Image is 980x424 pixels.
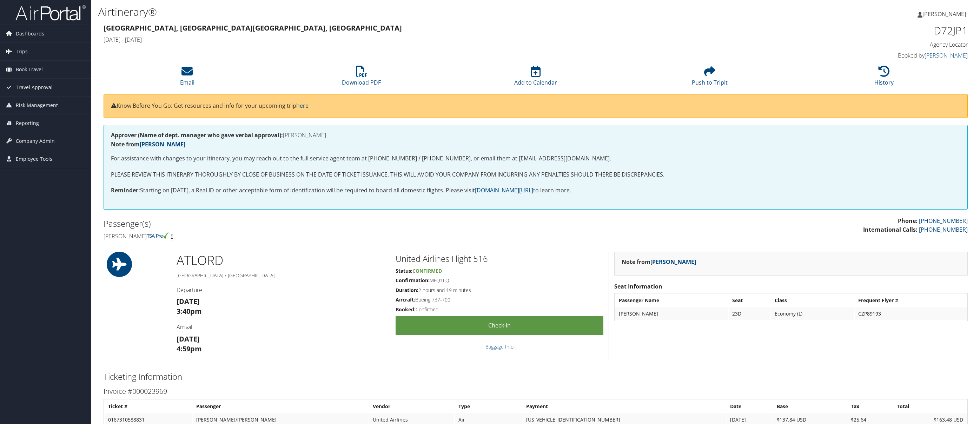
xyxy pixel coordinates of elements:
h3: Invoice #000023969 [104,386,968,396]
h4: [PERSON_NAME] [104,232,530,240]
strong: Note from [622,258,696,266]
h2: Passenger(s) [104,218,530,230]
strong: [DATE] [177,297,200,306]
strong: Reminder: [111,186,140,194]
h5: 2 hours and 19 minutes [396,287,603,294]
span: Reporting [16,114,39,132]
a: [PERSON_NAME] [650,258,696,266]
h4: Booked by [760,52,968,59]
strong: Confirmation: [396,277,430,284]
strong: Phone: [898,217,918,225]
strong: International Calls: [863,226,918,233]
th: Class [771,294,854,307]
p: Know Before You Go: Get resources and info for your upcoming trip [111,101,960,111]
a: Baggage Info [485,343,514,350]
th: Frequent Flyer # [855,294,967,307]
span: Company Admin [16,132,55,150]
h1: ATL ORD [177,252,385,269]
td: Economy (L) [771,307,854,320]
th: Ticket # [105,400,192,413]
h2: Ticketing Information [104,371,968,383]
h2: United Airlines Flight 516 [396,253,603,265]
strong: [DATE] [177,334,200,344]
a: Check-in [396,316,603,335]
a: [DOMAIN_NAME][URL] [475,186,533,194]
a: here [296,102,309,110]
td: CZP89193 [855,307,967,320]
td: [PERSON_NAME] [615,307,728,320]
a: Email [180,69,194,86]
th: Tax [847,400,893,413]
a: [PHONE_NUMBER] [919,217,968,225]
h4: [DATE] - [DATE] [104,36,749,44]
th: Base [773,400,847,413]
strong: Duration: [396,287,418,293]
th: Seat [729,294,770,307]
th: Passenger Name [615,294,728,307]
strong: [GEOGRAPHIC_DATA], [GEOGRAPHIC_DATA] [GEOGRAPHIC_DATA], [GEOGRAPHIC_DATA] [104,23,402,33]
p: For assistance with changes to your itinerary, you may reach out to the full service agent team a... [111,154,960,163]
h1: D72JP1 [760,23,968,38]
a: [PHONE_NUMBER] [919,226,968,233]
a: Download PDF [342,69,381,86]
th: Vendor [369,400,454,413]
h4: Arrival [177,323,385,331]
span: Trips [16,43,28,60]
img: tsa-precheck.png [147,232,170,239]
span: Travel Approval [16,79,53,96]
strong: Note from [111,140,185,148]
h5: Boeing 737-700 [396,296,603,303]
th: Payment [523,400,726,413]
th: Passenger [193,400,369,413]
td: 23D [729,307,770,320]
h5: MFQ1LQ [396,277,603,284]
h5: [GEOGRAPHIC_DATA] / [GEOGRAPHIC_DATA] [177,272,385,279]
strong: 3:40pm [177,306,202,316]
th: Total [893,400,967,413]
span: [PERSON_NAME] [922,10,966,18]
h4: Agency Locator [760,41,968,48]
a: Add to Calendar [514,69,557,86]
a: [PERSON_NAME] [140,140,185,148]
a: [PERSON_NAME] [918,4,973,25]
strong: Status: [396,267,412,274]
h5: Confirmed [396,306,603,313]
th: Date [727,400,773,413]
span: Risk Management [16,97,58,114]
img: airportal-logo.png [15,5,86,21]
a: [PERSON_NAME] [925,52,968,59]
strong: Aircraft: [396,296,415,303]
span: Confirmed [412,267,442,274]
h4: [PERSON_NAME] [111,132,960,138]
strong: Approver (Name of dept. manager who gave verbal approval): [111,131,283,139]
a: History [874,69,894,86]
h1: Airtinerary® [98,5,681,19]
span: Dashboards [16,25,44,42]
p: PLEASE REVIEW THIS ITINERARY THOROUGHLY BY CLOSE OF BUSINESS ON THE DATE OF TICKET ISSUANCE. THIS... [111,170,960,179]
strong: Seat Information [614,283,662,290]
span: Employee Tools [16,150,52,168]
span: Book Travel [16,61,43,78]
th: Type [455,400,522,413]
strong: 4:59pm [177,344,202,353]
strong: Booked: [396,306,416,313]
p: Starting on [DATE], a Real ID or other acceptable form of identification will be required to boar... [111,186,960,195]
a: Push to Tripit [692,69,728,86]
h4: Departure [177,286,385,294]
